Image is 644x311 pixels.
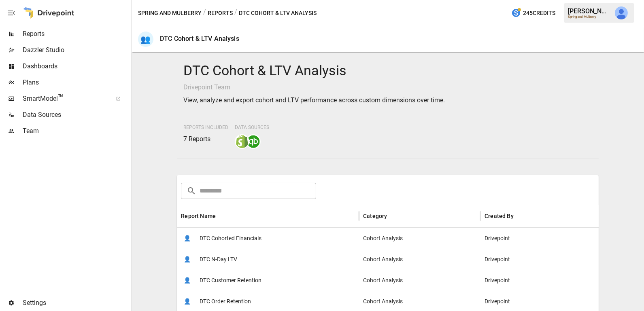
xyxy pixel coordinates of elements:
span: Team [23,126,130,136]
span: Reports [23,29,130,39]
p: View, analyze and export cohort and LTV performance across custom dimensions over time. [183,95,592,105]
h4: DTC Cohort & LTV Analysis [183,62,592,79]
div: [PERSON_NAME] [568,7,610,15]
span: 👤 [181,274,193,286]
button: Reports [208,8,233,18]
div: Report Name [181,213,216,219]
span: Dazzler Studio [23,45,130,55]
div: Created By [485,213,514,219]
p: Drivepoint Team [183,83,592,92]
button: Sort [388,210,400,222]
div: Drivepoint [480,228,602,249]
div: Cohort Analysis [359,249,480,270]
div: Drivepoint [480,249,602,270]
div: / [234,8,237,18]
img: shopify [236,135,249,148]
span: 👤 [181,253,193,265]
div: Category [363,213,387,219]
div: Cohort Analysis [359,228,480,249]
div: / [203,8,206,18]
span: DTC Customer Retention [200,270,261,291]
span: ™ [58,93,64,103]
button: Sort [514,210,526,222]
img: quickbooks [247,135,260,148]
span: Plans [23,78,130,87]
span: Data Sources [235,125,269,130]
span: Data Sources [23,110,130,120]
div: Cohort Analysis [359,270,480,291]
span: Reports Included [183,125,228,130]
span: 👤 [181,295,193,307]
span: DTC N-Day LTV [200,249,237,270]
div: Drivepoint [480,270,602,291]
span: Settings [23,298,130,308]
span: DTC Cohorted Financials [200,228,261,249]
span: Dashboards [23,61,130,71]
button: Sort [217,210,228,222]
button: 245Credits [508,6,559,21]
div: DTC Cohort & LTV Analysis [160,35,239,42]
div: Spring and Mulberry [568,15,610,19]
div: 👥 [138,32,153,47]
span: 👤 [181,232,193,244]
span: 245 Credits [523,8,555,18]
button: Julie Wilton [610,2,633,24]
span: SmartModel [23,94,107,104]
button: Spring and Mulberry [138,8,202,18]
p: 7 Reports [183,134,228,144]
img: Julie Wilton [615,6,628,19]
